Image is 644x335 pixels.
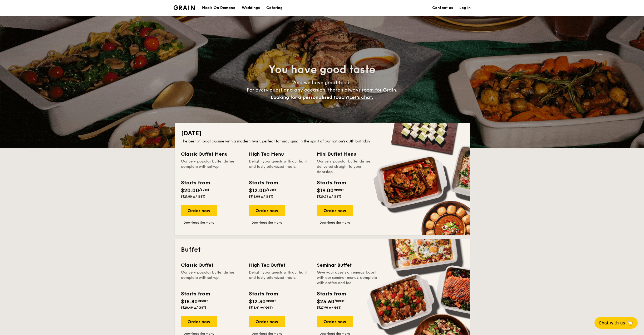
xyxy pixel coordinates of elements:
span: /guest [334,188,344,192]
span: And we have great food. For every guest and any occasion, there’s always room for Grain. [247,80,397,100]
div: Classic Buffet [181,261,243,269]
div: Our very popular buffet dishes, delivered straight to your doorstep. [317,159,378,175]
div: Order now [317,316,353,327]
div: Delight your guests with our light and tasty bite-sized treats. [249,270,311,286]
div: Mini Buffet Menu [317,150,378,158]
div: Classic Buffet Menu [181,150,243,158]
span: $20.00 [181,188,199,194]
a: Download the menu [249,221,285,225]
a: Logotype [174,5,195,10]
div: Starts from [181,179,210,187]
span: Chat with us [599,320,625,326]
span: $12.30 [249,299,266,305]
span: /guest [199,188,209,192]
span: ($13.41 w/ GST) [249,306,273,309]
div: Order now [249,316,285,327]
a: Download the menu [181,221,217,225]
div: Starts from [317,179,346,187]
span: 🦙 [627,320,633,326]
span: $25.60 [317,299,335,305]
div: Seminar Buffet [317,261,378,269]
div: Starts from [249,179,278,187]
span: ($13.08 w/ GST) [249,195,273,198]
button: Chat with us🦙 [594,317,638,329]
h2: Buffet [181,246,463,254]
div: Order now [181,205,217,216]
a: Download the menu [317,221,353,225]
img: Grain [174,5,195,10]
span: /guest [266,188,276,192]
span: Let's chat. [349,94,373,100]
span: /guest [198,299,208,303]
div: Starts from [249,290,278,298]
span: ($27.90 w/ GST) [317,306,342,309]
div: Order now [317,205,353,216]
div: Order now [181,316,217,327]
span: $12.00 [249,188,266,194]
div: Delight your guests with our light and tasty bite-sized treats. [249,159,311,175]
div: Order now [249,205,285,216]
span: /guest [266,299,276,303]
span: ($20.71 w/ GST) [317,195,341,198]
span: You have good taste [269,63,375,76]
span: $18.80 [181,299,198,305]
h2: [DATE] [181,129,463,138]
div: The best of local cuisine with a modern twist, perfect for indulging in the spirit of our nation’... [181,139,463,144]
span: /guest [335,299,345,303]
span: $19.00 [317,188,334,194]
div: Our very popular buffet dishes, complete with set-up. [181,270,243,286]
div: Starts from [181,290,210,298]
div: Starts from [317,290,346,298]
span: ($20.49 w/ GST) [181,306,206,309]
span: Looking for a personalised touch? [271,94,349,100]
div: Give your guests an energy boost with our seminar menus, complete with coffee and tea. [317,270,378,286]
span: ($21.80 w/ GST) [181,195,205,198]
div: High Tea Menu [249,150,311,158]
div: High Tea Buffet [249,261,311,269]
div: Our very popular buffet dishes, complete with set-up. [181,159,243,175]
